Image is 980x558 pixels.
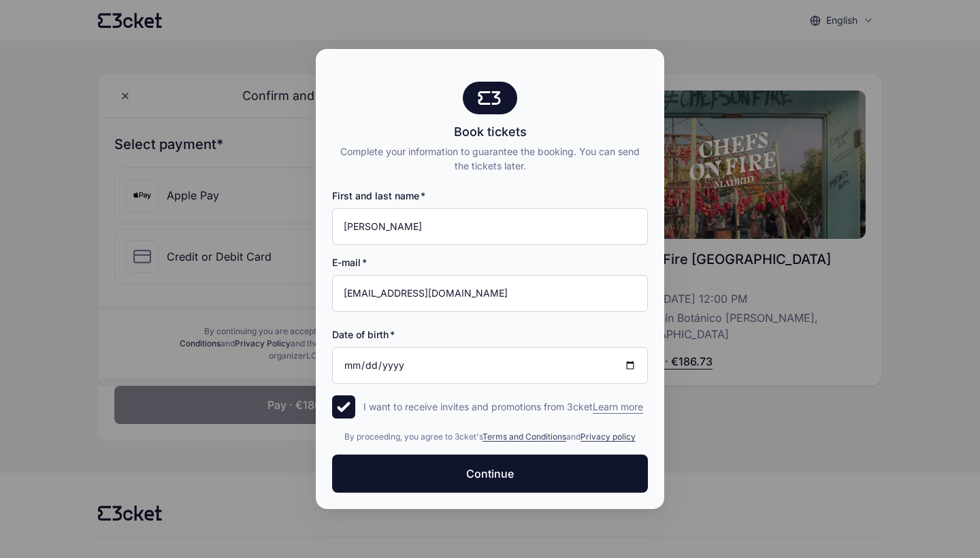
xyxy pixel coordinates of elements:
[332,275,648,312] input: E-mail
[332,122,648,142] div: Book tickets
[332,328,395,342] label: Date of birth
[363,400,643,414] p: I want to receive invites and promotions from 3cket
[581,431,636,442] a: Privacy policy
[593,400,643,414] span: Learn more
[332,455,648,493] button: Continue
[483,431,566,442] a: Terms and Conditions
[332,189,425,203] label: First and last name
[332,430,648,444] div: By proceeding, you agree to 3cket's and
[332,208,648,245] input: First and last name
[332,256,367,269] label: E-mail
[466,465,514,482] span: Continue
[332,144,648,173] div: Complete your information to guarantee the booking. You can send the tickets later.
[332,347,648,384] input: Date of birth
